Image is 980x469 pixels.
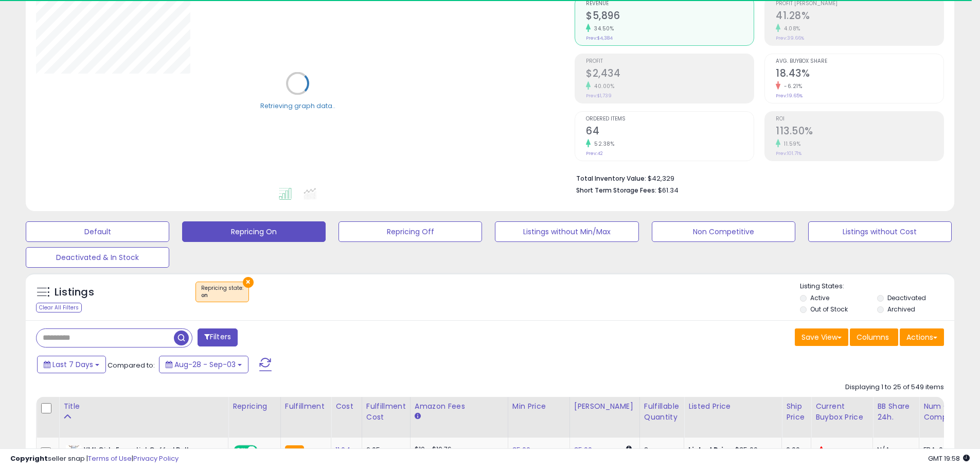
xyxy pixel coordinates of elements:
[591,25,614,32] small: 34.50%
[576,171,936,184] li: $42,329
[495,221,638,242] button: Listings without Min/Max
[800,282,954,291] p: Listing States:
[285,401,327,412] div: Fulfillment
[815,401,868,423] div: Current Buybox Price
[243,277,254,288] button: ×
[36,303,82,312] div: Clear All Filters
[776,116,943,122] span: ROI
[182,221,326,242] button: Repricing On
[415,401,504,412] div: Amazon Fees
[586,67,754,81] h2: $2,434
[810,293,829,302] label: Active
[810,305,848,314] label: Out of Stock
[780,82,802,90] small: -6.21%
[776,10,943,24] h2: 41.28%
[688,401,777,412] div: Listed Price
[576,186,656,195] b: Short Term Storage Fees:
[10,454,48,463] strong: Copyright
[574,401,635,412] div: [PERSON_NAME]
[808,221,952,242] button: Listings without Cost
[338,221,482,242] button: Repricing Off
[586,125,754,139] h2: 64
[233,401,276,412] div: Repricing
[776,125,943,139] h2: 113.50%
[795,328,848,346] button: Save View
[857,332,889,342] span: Columns
[586,1,754,7] span: Revenue
[780,25,800,32] small: 4.08%
[776,35,804,41] small: Prev: 39.66%
[55,285,94,300] h5: Listings
[576,174,646,183] b: Total Inventory Value:
[586,116,754,122] span: Ordered Items
[133,454,179,463] a: Privacy Policy
[63,401,224,412] div: Title
[10,454,179,464] div: seller snap | |
[591,140,614,148] small: 52.38%
[174,359,236,370] span: Aug-28 - Sep-03
[159,356,248,373] button: Aug-28 - Sep-03
[88,454,132,463] a: Terms of Use
[52,359,93,370] span: Last 7 Days
[37,356,106,373] button: Last 7 Days
[928,454,970,463] span: 2025-09-11 19:58 GMT
[776,67,943,81] h2: 18.43%
[26,247,169,268] button: Deactivated & In Stock
[586,35,613,41] small: Prev: $4,384
[776,150,801,157] small: Prev: 101.71%
[850,328,898,346] button: Columns
[780,140,800,148] small: 11.59%
[776,1,943,7] span: Profit [PERSON_NAME]
[776,93,803,99] small: Prev: 19.65%
[586,59,754,64] span: Profit
[877,401,915,423] div: BB Share 24h.
[108,360,155,370] span: Compared to:
[900,328,944,346] button: Actions
[198,328,238,346] button: Filters
[652,221,795,242] button: Non Competitive
[512,401,565,412] div: Min Price
[644,401,680,423] div: Fulfillable Quantity
[658,185,679,195] span: $61.34
[260,101,335,110] div: Retrieving graph data..
[786,401,807,423] div: Ship Price
[887,293,926,302] label: Deactivated
[26,221,169,242] button: Default
[366,401,406,423] div: Fulfillment Cost
[887,305,915,314] label: Archived
[586,150,603,157] small: Prev: 42
[776,59,943,64] span: Avg. Buybox Share
[201,292,243,299] div: on
[845,383,944,392] div: Displaying 1 to 25 of 549 items
[586,93,612,99] small: Prev: $1,739
[335,401,358,412] div: Cost
[201,284,243,300] span: Repricing state :
[923,401,961,423] div: Num of Comp.
[586,10,754,24] h2: $5,896
[591,82,614,90] small: 40.00%
[415,412,421,421] small: Amazon Fees.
